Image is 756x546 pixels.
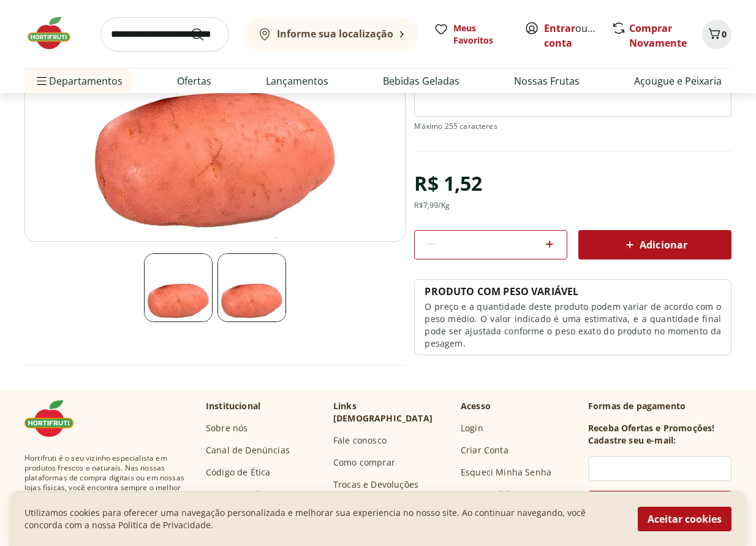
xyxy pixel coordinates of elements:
[461,488,520,501] a: Meus Pedidos
[514,74,580,88] a: Nossas Frutas
[544,21,575,35] a: Entrar
[383,74,459,88] a: Bebidas Geladas
[333,434,387,447] a: Fale conosco
[333,456,395,469] a: Como comprar
[702,20,731,49] button: Carrinho
[25,507,623,531] p: Utilizamos cookies para oferecer uma navegação personalizada e melhorar sua experiencia no nosso ...
[634,74,722,88] a: Açougue e Peixaria
[425,285,578,298] p: PRODUTO COM PESO VARIÁVEL
[144,253,213,322] img: Principal
[206,488,259,501] a: Leve Natural
[206,422,248,434] a: Sobre nós
[25,15,86,52] img: Hortifruti
[588,400,731,412] p: Formas de pagamento
[333,400,451,425] p: Links [DEMOGRAPHIC_DATA]
[622,237,687,252] span: Adicionar
[588,422,714,434] h3: Receba Ofertas e Promoções!
[453,22,510,47] span: Meus Favoritos
[190,27,219,42] button: Submit Search
[461,400,491,412] p: Acesso
[425,301,721,350] p: O preço e a quantidade deste produto podem variar de acordo com o peso médio. O valor indicado é ...
[588,434,676,447] h3: Cadastre seu e-mail:
[544,21,611,50] a: Criar conta
[25,453,186,522] span: Hortifruti é o seu vizinho especialista em produtos frescos e naturais. Nas nossas plataformas de...
[100,17,229,52] input: search
[25,400,86,437] img: Hortifruti
[206,466,270,479] a: Código de Ética
[461,422,483,434] a: Login
[206,444,290,456] a: Canal de Denúncias
[638,507,731,531] button: Aceitar cookies
[578,230,731,260] button: Adicionar
[722,28,727,40] span: 0
[544,21,599,50] span: ou
[34,66,49,96] button: Menu
[217,253,286,322] img: Principal
[588,491,731,520] button: Cadastrar
[461,466,551,479] a: Esqueci Minha Senha
[206,400,260,412] p: Institucional
[434,22,510,47] a: Meus Favoritos
[414,201,449,210] div: R$ 7,99 /Kg
[266,74,328,88] a: Lançamentos
[629,21,687,50] a: Comprar Novamente
[333,479,418,491] a: Trocas e Devoluções
[461,444,508,456] a: Criar Conta
[414,166,482,201] div: R$ 1,52
[34,66,123,96] span: Departamentos
[277,27,393,40] b: Informe sua localização
[177,74,211,88] a: Ofertas
[244,17,419,52] button: Informe sua localização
